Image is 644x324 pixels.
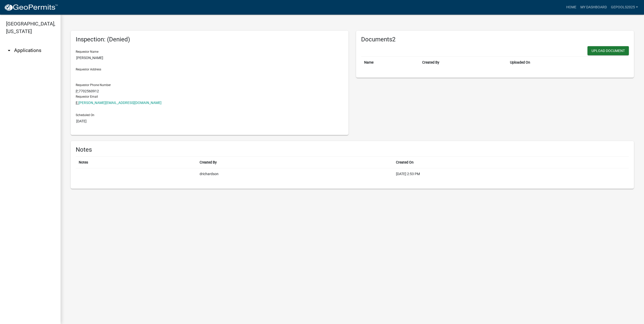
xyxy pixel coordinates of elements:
[393,168,629,180] td: [DATE] 2:53 PM
[197,168,393,180] td: drichardson
[76,156,197,168] th: Notes
[76,67,343,105] div: 7702560912
[587,46,629,57] wm-modal-confirm: New Document
[197,156,393,168] th: Created By
[76,101,78,105] abbr: Email
[609,3,640,12] a: gepools2025
[76,68,101,71] label: Requestor Address
[76,146,629,153] h6: Notes
[76,84,111,87] label: Requestor Phone Number
[564,3,578,12] a: Home
[6,47,12,53] i: arrow_drop_down
[419,57,507,68] th: Created By
[507,57,606,68] th: Uploaded On
[76,95,98,98] label: Requestor Email
[393,156,629,168] th: Created On
[76,89,79,93] abbr: Phone
[78,101,162,105] a: [PERSON_NAME][EMAIL_ADDRESS][DOMAIN_NAME]
[361,36,629,43] h6: Documents2
[578,3,609,12] a: My Dashboard
[361,57,419,68] th: Name
[76,36,343,43] h6: Inspection: (Denied)
[587,46,629,55] button: Upload Document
